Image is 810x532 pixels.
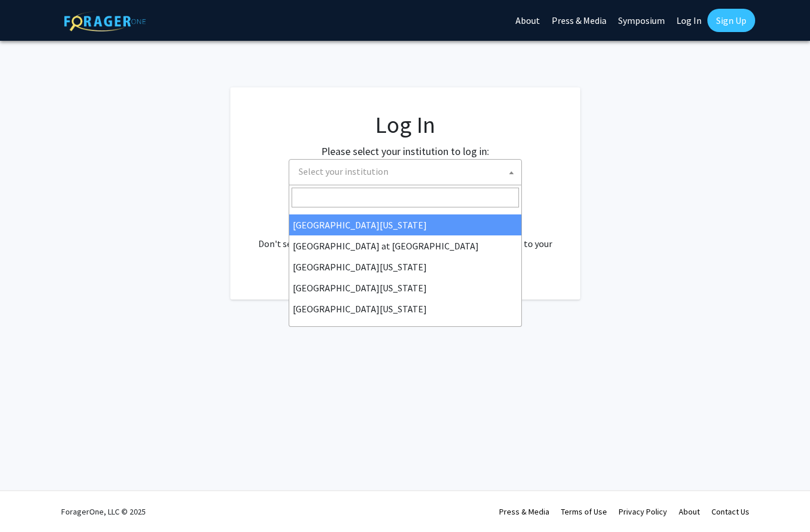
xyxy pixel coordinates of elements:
a: Sign Up [707,9,755,32]
li: [GEOGRAPHIC_DATA] at [GEOGRAPHIC_DATA] [289,235,521,256]
iframe: Chat [9,480,50,523]
li: [GEOGRAPHIC_DATA][US_STATE] [289,277,521,298]
a: Contact Us [711,506,749,517]
a: Privacy Policy [619,506,667,517]
h1: Log In [254,111,557,139]
input: Search [292,188,519,207]
div: ForagerOne, LLC © 2025 [61,491,146,532]
li: [PERSON_NAME][GEOGRAPHIC_DATA] [289,319,521,340]
img: ForagerOne Logo [64,11,146,31]
div: No account? . Don't see your institution? about bringing ForagerOne to your institution. [254,209,557,265]
a: Terms of Use [561,506,607,517]
span: Select your institution [289,159,522,185]
a: Press & Media [499,506,549,517]
li: [GEOGRAPHIC_DATA][US_STATE] [289,298,521,319]
span: Select your institution [299,165,388,177]
span: Select your institution [294,160,521,184]
li: [GEOGRAPHIC_DATA][US_STATE] [289,214,521,235]
li: [GEOGRAPHIC_DATA][US_STATE] [289,256,521,277]
a: About [679,506,700,517]
label: Please select your institution to log in: [321,143,489,159]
